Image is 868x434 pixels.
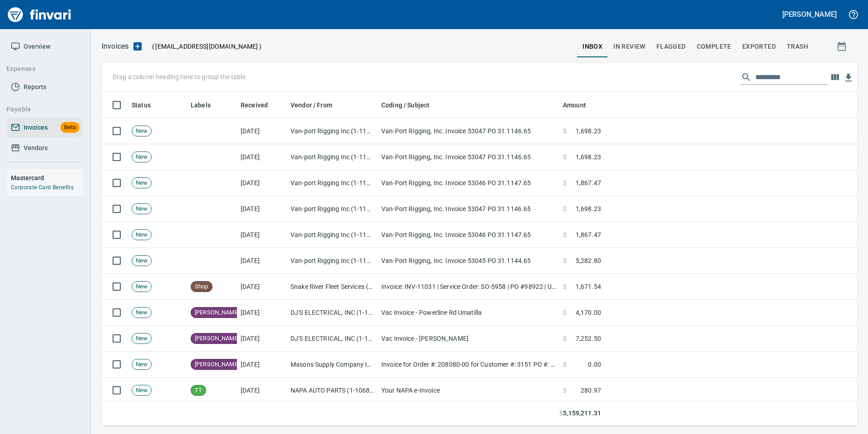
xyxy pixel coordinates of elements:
[291,100,332,111] span: Vendor / From
[132,308,151,317] span: New
[291,100,344,111] span: Vendor / From
[237,378,287,404] td: [DATE]
[132,386,151,395] span: New
[581,386,601,395] span: 280.97
[287,248,378,274] td: Van-port Rigging Inc (1-11072)
[287,326,378,352] td: DJ'S ELECTRICAL, INC (1-12393)
[381,100,429,111] span: Coding / Subject
[287,378,378,404] td: NAPA AUTO PARTS (1-10687)
[563,204,567,213] span: $
[3,61,79,77] button: Expenses
[563,100,586,111] span: Amount
[563,152,567,161] span: $
[132,283,151,291] span: New
[24,142,48,154] span: Vendors
[237,222,287,248] td: [DATE]
[60,122,79,133] span: Beta
[191,100,211,111] span: Labels
[191,386,206,395] span: TT
[287,222,378,248] td: Van-port Rigging Inc (1-11072)
[287,170,378,196] td: Van-port Rigging Inc (1-11072)
[237,300,287,326] td: [DATE]
[378,222,559,248] td: Van-Port Rigging, Inc. Invoice 53046 PO 31.1147.65
[563,282,567,291] span: $
[128,41,147,52] button: Upload an Invoice
[191,100,222,111] span: Labels
[237,196,287,222] td: [DATE]
[132,360,151,369] span: New
[237,170,287,196] td: [DATE]
[102,41,128,52] nav: breadcrumb
[241,100,280,111] span: Received
[842,71,855,85] button: Download Table
[237,144,287,170] td: [DATE]
[3,101,79,118] button: Payable
[287,196,378,222] td: Van-port Rigging Inc (1-11072)
[7,36,83,57] a: Overview
[576,126,601,136] span: 1,698.23
[132,334,151,343] span: New
[828,38,857,55] button: Show invoices within a particular date range
[782,10,837,19] h5: [PERSON_NAME]
[742,41,776,52] span: Exported
[102,41,128,52] p: Invoices
[378,352,559,378] td: Invoice for Order #: 208080-00 for Customer #: 3151 PO #: 250502.01
[132,153,151,161] span: New
[588,360,601,369] span: 0.00
[563,360,567,369] span: $
[828,71,842,84] button: Choose columns to display
[24,81,46,93] span: Reports
[237,274,287,300] td: [DATE]
[697,41,731,52] span: Complete
[559,409,563,418] span: $
[378,274,559,300] td: Invoice: INV-11031 | Service Order: SO-5958 | PO #98922 | Unit #5220055 | Snake River Fleet Servi...
[378,300,559,326] td: Vac Invoice - Powerline Rd Umatilla
[237,248,287,274] td: [DATE]
[381,100,441,111] span: Coding / Subject
[576,282,601,291] span: 1,671.54
[154,42,259,51] span: [EMAIL_ADDRESS][DOMAIN_NAME]
[287,274,378,300] td: Snake River Fleet Services (1-39106)
[780,7,839,21] button: [PERSON_NAME]
[132,205,151,213] span: New
[563,308,567,317] span: $
[241,100,268,111] span: Received
[287,118,378,144] td: Van-port Rigging Inc (1-11072)
[576,256,601,265] span: 5,282.80
[563,334,567,343] span: $
[563,178,567,187] span: $
[191,334,243,343] span: [PERSON_NAME]
[378,118,559,144] td: Van-Port Rigging, Inc. Invoice 53047 PO 31.1146.65
[11,184,74,191] a: Corporate Card Benefits
[378,326,559,352] td: Vac Invoice - [PERSON_NAME]
[147,42,261,51] p: ( )
[113,72,246,81] p: Drag a column heading here to group the table
[132,100,163,111] span: Status
[11,173,83,183] h6: Mastercard
[582,41,602,52] span: inbox
[7,138,83,158] a: Vendors
[191,283,212,291] span: Shop
[287,300,378,326] td: DJ'S ELECTRICAL, INC (1-12393)
[287,352,378,378] td: Masons Supply Company Inc (1-10631)
[378,248,559,274] td: Van-Port Rigging, Inc. Invoice 53045 PO 31.1144.65
[5,4,74,25] img: Finvari
[378,144,559,170] td: Van-Port Rigging, Inc. Invoice 53047 PO 31.1146.65
[132,179,151,187] span: New
[287,144,378,170] td: Van-port Rigging Inc (1-11072)
[191,308,243,317] span: [PERSON_NAME]
[576,230,601,239] span: 1,867.47
[237,118,287,144] td: [DATE]
[563,230,567,239] span: $
[576,204,601,213] span: 1,698.23
[563,256,567,265] span: $
[576,178,601,187] span: 1,867.47
[132,231,151,239] span: New
[7,77,83,97] a: Reports
[24,41,50,52] span: Overview
[576,334,601,343] span: 7,252.50
[378,378,559,404] td: Your NAPA e-Invoice
[378,170,559,196] td: Van-Port Rigging, Inc. Invoice 53046 PO 31.1147.65
[237,326,287,352] td: [DATE]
